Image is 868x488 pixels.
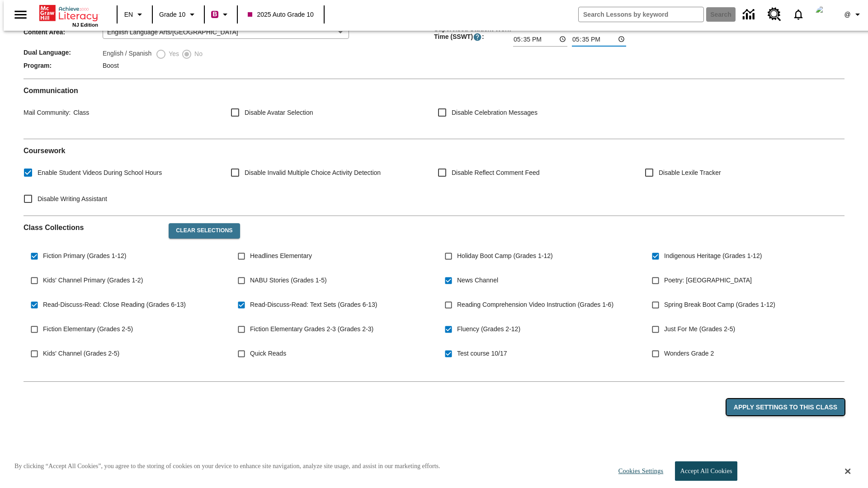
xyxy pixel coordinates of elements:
[24,86,844,131] div: Communication
[675,461,737,481] button: Accept All Cookies
[250,300,377,310] span: Read-Discuss-Read: Text Sets (Grades 6-13)
[24,28,103,36] span: Content Area :
[38,194,107,204] span: Disable Writing Assistant
[103,62,119,69] span: Boost
[212,9,217,20] span: B
[208,6,234,23] button: Boost Class color is violet red. Change class color
[452,108,538,117] span: Disable Celebration Messages
[250,349,286,358] span: Quick Reads
[839,6,868,23] button: Profile/Settings
[457,276,498,285] span: News Channel
[844,10,850,19] span: @
[457,324,520,334] span: Fluency (Grades 2-12)
[24,1,844,71] div: Class/Program Information
[43,276,143,285] span: Kids' Channel Primary (Grades 1-2)
[659,168,721,178] span: Disable Lexile Tracker
[43,251,126,261] span: Fiction Primary (Grades 1-12)
[24,62,103,69] span: Program :
[156,6,201,23] button: Grade: Grade 10, Select a grade
[72,22,98,28] span: NJ Edition
[457,300,613,310] span: Reading Comprehension Video Instruction (Grades 1-6)
[737,2,762,27] a: Data Center
[248,10,313,19] span: 2025 Auto Grade 10
[71,109,89,116] span: Class
[14,462,440,471] p: By clicking “Accept All Cookies”, you agree to the storing of cookies on your device to enhance s...
[24,49,103,56] span: Dual Language :
[43,373,124,383] span: WordStudio 2-5 (Grades 2-5)
[816,5,834,23] img: Avatar
[24,216,844,374] div: Class Collections
[39,4,98,22] a: Home
[810,3,839,26] button: Select a new avatar
[664,300,775,310] span: Spring Break Boot Camp (Grades 1-12)
[192,49,203,59] span: No
[166,49,179,59] span: Yes
[513,24,536,31] label: Start Time
[664,324,735,334] span: Just For Me (Grades 2-5)
[473,33,482,42] button: Supervised Student Work Time is the timeframe when students can take LevelSet and when lessons ar...
[579,7,703,22] input: search field
[159,10,185,19] span: Grade 10
[664,373,714,383] span: Wonders Grade 3
[572,24,593,31] label: End Time
[762,2,787,27] a: Resource Center, Will open in new tab
[664,276,752,285] span: Poetry: [GEOGRAPHIC_DATA]
[250,251,312,261] span: Headlines Elementary
[610,462,667,480] button: Cookies Settings
[250,276,327,285] span: NABU Stories (Grades 1-5)
[7,1,34,28] button: Open side menu
[24,146,844,208] div: Coursework
[24,223,161,232] h2: Class Collections
[452,168,540,178] span: Disable Reflect Comment Feed
[169,223,240,239] button: Clear Selections
[664,349,714,358] span: Wonders Grade 2
[787,3,810,26] a: Notifications
[845,467,850,475] button: Close
[726,399,844,416] button: Apply Settings to this Class
[24,146,844,155] h2: Course work
[38,168,162,178] span: Enable Student Videos During School Hours
[103,25,349,39] div: English Language Arts/[GEOGRAPHIC_DATA]
[434,25,513,42] span: Supervised Student Work Time (SSWT) :
[250,324,373,334] span: Fiction Elementary Grades 2-3 (Grades 2-3)
[39,3,98,28] div: Home
[43,300,186,310] span: Read-Discuss-Read: Close Reading (Grades 6-13)
[245,168,381,178] span: Disable Invalid Multiple Choice Activity Detection
[457,251,553,261] span: Holiday Boot Camp (Grades 1-12)
[103,49,151,60] label: English / Spanish
[43,349,119,358] span: Kids' Channel (Grades 2-5)
[124,10,133,19] span: EN
[457,373,503,383] span: Smart (Grade 3)
[43,324,133,334] span: Fiction Elementary (Grades 2-5)
[245,108,313,117] span: Disable Avatar Selection
[664,251,762,261] span: Indigenous Heritage (Grades 1-12)
[24,109,71,116] span: Mail Community :
[457,349,507,358] span: Test course 10/17
[24,86,844,95] h2: Communication
[250,373,325,383] span: Prep Boot Camp (Grade 3)
[120,6,149,23] button: Language: EN, Select a language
